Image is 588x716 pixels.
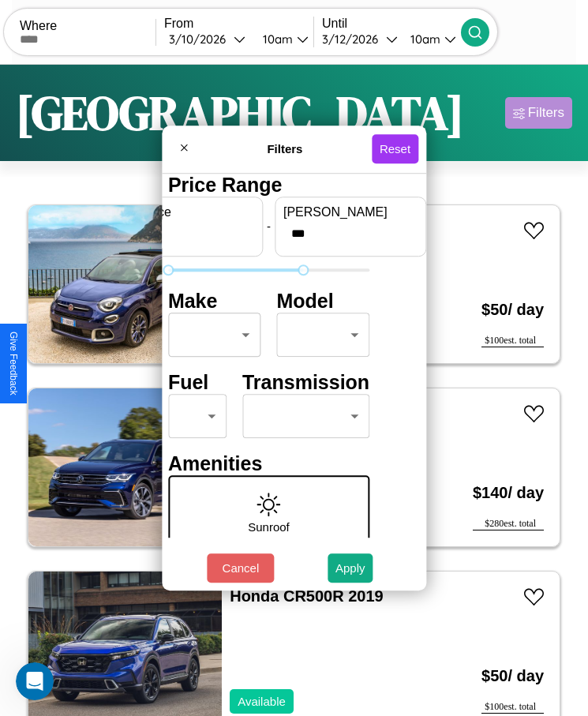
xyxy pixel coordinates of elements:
button: 10am [250,31,313,47]
h1: [GEOGRAPHIC_DATA] [16,81,464,145]
label: min price [120,205,254,219]
label: Until [322,17,461,31]
button: Reset [372,134,418,163]
button: 10am [398,31,461,47]
h3: $ 50 / day [481,651,544,701]
div: $ 100 est. total [481,335,544,347]
h4: Make [168,290,261,313]
label: Where [20,19,155,33]
label: [PERSON_NAME] [283,205,418,219]
h4: Model [277,290,370,313]
div: Filters [528,105,564,121]
button: Filters [505,97,572,129]
h3: $ 140 / day [473,468,544,518]
div: $ 280 est. total [473,518,544,530]
h4: Fuel [168,371,227,394]
button: 3/10/2026 [164,31,250,47]
div: Give Feedback [8,332,19,395]
p: Sunroof [248,516,290,538]
p: - [267,216,271,237]
div: 10am [403,32,444,47]
iframe: Intercom live chat [16,662,54,700]
h4: Amenities [168,452,369,475]
button: Cancel [207,553,274,583]
h4: Price Range [168,174,369,197]
h3: $ 50 / day [481,285,544,335]
label: From [164,17,313,31]
button: Apply [328,553,373,583]
div: 3 / 10 / 2026 [169,32,234,47]
h4: Transmission [242,371,369,394]
h4: Filters [198,142,372,156]
div: 3 / 12 / 2026 [322,32,386,47]
div: $ 100 est. total [481,701,544,714]
div: 10am [255,32,297,47]
a: Honda CR500R 2019 [230,587,384,605]
p: Available [238,691,286,712]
